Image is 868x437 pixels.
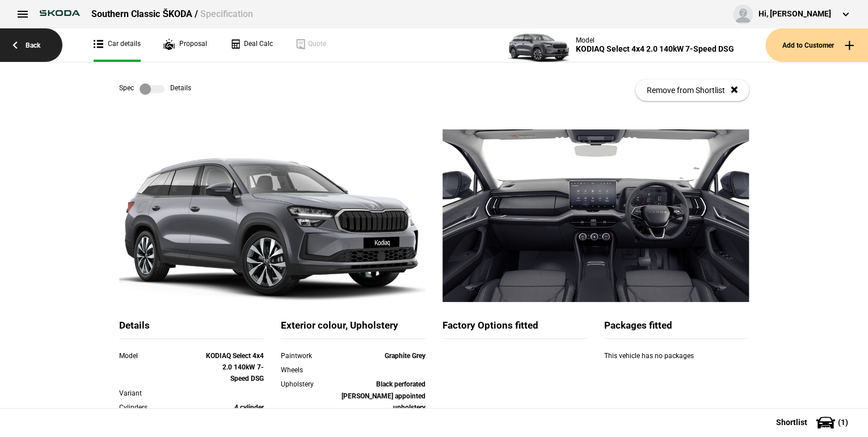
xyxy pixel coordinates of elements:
a: Proposal [163,28,207,62]
div: Model [119,350,206,362]
img: skoda.png [34,5,86,22]
span: Shortlist [776,418,807,426]
div: This vehicle has no packages [604,350,749,373]
strong: Black perforated [PERSON_NAME] appointed upholstery [342,380,425,411]
strong: KODIAQ Select 4x4 2.0 140kW 7-Speed DSG [206,352,264,383]
div: Details [119,319,264,339]
div: Upholstery [281,379,339,390]
div: Packages fitted [604,319,749,339]
div: Variant [119,388,206,399]
div: Spec Details [119,83,191,95]
a: Car details [94,28,141,62]
div: Southern Classic ŠKODA / [91,8,253,20]
div: Hi, [PERSON_NAME] [759,9,831,20]
button: Remove from Shortlist [635,79,749,101]
button: Add to Customer [765,28,868,62]
span: Specification [200,9,253,19]
strong: 4 cylinder [234,404,264,411]
div: Cylinders [119,402,206,413]
button: Shortlist(1) [759,408,868,436]
div: Factory Options fitted [443,319,587,339]
div: Model [576,36,734,44]
strong: Graphite Grey [385,352,425,360]
a: Deal Calc [230,28,273,62]
div: Wheels [281,364,339,376]
div: Paintwork [281,350,339,362]
div: Exterior colour, Upholstery [281,319,425,339]
div: KODIAQ Select 4x4 2.0 140kW 7-Speed DSG [576,44,734,54]
span: ( 1 ) [838,418,848,426]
